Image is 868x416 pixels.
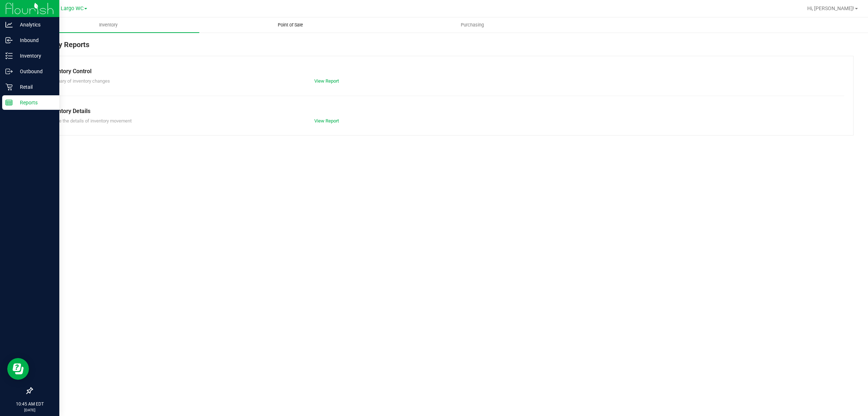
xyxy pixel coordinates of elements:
span: Hi, [PERSON_NAME]! [807,5,854,11]
a: View Report [314,118,339,124]
p: Inventory [13,51,56,60]
p: [DATE] [3,407,56,413]
p: Analytics [13,20,56,29]
inline-svg: Reports [5,99,13,106]
span: Summary of inventory changes [47,78,110,84]
span: Explore the details of inventory movement [47,118,132,124]
span: Largo WC [61,5,84,12]
inline-svg: Inventory [5,52,13,59]
a: View Report [314,78,339,84]
p: Outbound [13,67,56,76]
iframe: Resource center [7,358,29,380]
p: 10:45 AM EDT [3,401,56,407]
inline-svg: Inbound [5,37,13,44]
inline-svg: Analytics [5,21,13,28]
a: Purchasing [381,17,563,33]
span: Purchasing [451,22,494,28]
inline-svg: Outbound [5,68,13,75]
inline-svg: Retail [5,83,13,91]
span: Point of Sale [268,22,313,28]
div: Inventory Details [47,107,839,116]
div: Inventory Reports [32,39,854,56]
p: Inbound [13,36,56,45]
div: Inventory Control [47,67,839,76]
p: Reports [13,98,56,107]
p: Retail [13,83,56,91]
span: Inventory [89,22,127,28]
a: Point of Sale [199,17,381,33]
a: Inventory [17,17,199,33]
